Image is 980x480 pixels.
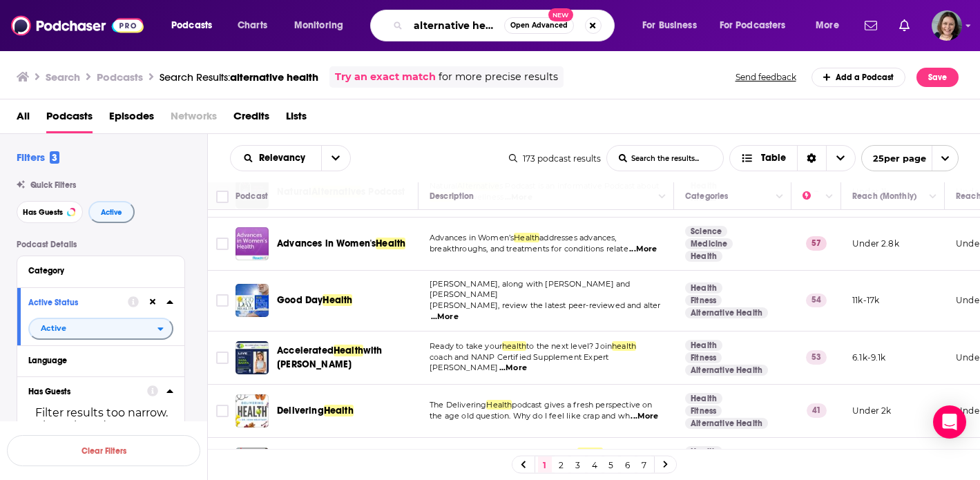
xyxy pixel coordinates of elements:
button: open menu [633,15,714,37]
span: 25 per page [862,148,926,169]
span: Toggle select row [216,294,229,307]
a: Podchaser - Follow, Share and Rate Podcasts [11,12,144,39]
button: Open AdvancedNew [504,17,574,34]
a: Credits [233,105,269,133]
span: *** Top Podcast in the world for Mental [430,448,577,457]
button: Column Actions [771,189,788,205]
span: Delivering [277,405,324,416]
span: Charts [238,16,267,35]
button: open menu [711,15,806,37]
a: Advances in Women'sHealth [277,237,405,251]
img: Accelerated Health with Sara Banta [236,341,269,374]
a: Podcasts [46,105,93,133]
a: AcceleratedHealthwith [PERSON_NAME] [277,344,414,372]
a: Health [685,446,722,457]
button: Has Guests [17,201,83,223]
div: Language [28,356,164,365]
span: New [548,8,573,21]
div: Description [430,188,474,204]
span: Networks [171,105,217,133]
span: Accelerated [277,345,334,356]
a: Search Results:alternative health [160,70,318,84]
a: 5 [604,457,618,473]
button: Column Actions [821,189,838,205]
a: Good Day Health [236,284,269,317]
span: ...More [631,411,658,422]
h2: Filters [17,151,59,164]
span: Toggle select row [216,352,229,364]
div: Power Score [803,188,822,204]
span: [PERSON_NAME], review the latest peer-reviewed and alter [430,300,661,310]
span: Health [334,345,363,356]
a: 3 [571,457,585,473]
div: Reach (Monthly) [852,188,916,204]
h3: Podcasts [97,70,143,84]
span: Health [577,448,603,457]
h2: Choose List sort [230,145,351,171]
span: Health [323,294,352,306]
a: Alternative Health [685,418,768,429]
span: For Podcasters [720,16,786,35]
span: For Business [642,16,697,35]
button: open menu [806,15,856,37]
h3: Search [46,70,80,84]
span: Health [486,400,512,410]
span: addresses advances, [539,233,616,242]
a: Show notifications dropdown [859,14,883,37]
a: Health [685,340,722,351]
button: Column Actions [925,189,941,205]
a: Show notifications dropdown [894,14,915,37]
button: open menu [321,146,350,171]
span: Toggle select row [216,405,229,417]
a: Add a Podcast [811,68,906,87]
a: Try an exact match [335,69,436,85]
p: 11k-17k [852,294,879,306]
span: with [PERSON_NAME] [277,345,383,370]
a: Medicine [685,238,733,249]
button: Choose View [729,145,856,171]
a: 6 [621,457,635,473]
span: health [502,341,526,351]
span: Good Day [277,294,323,306]
span: Health [376,238,405,249]
div: Search podcasts, credits, & more... [383,10,628,41]
a: Advances in Women's Health [236,227,269,260]
span: podcast gives a fresh perspective on [512,400,652,410]
a: Health [685,282,722,294]
span: Quick Filters [30,180,76,190]
span: ...More [629,244,657,255]
button: Category [28,262,173,279]
button: open menu [861,145,959,171]
button: Send feedback [731,71,800,83]
input: Search podcasts, credits, & more... [408,15,504,37]
span: Open Advanced [510,22,568,29]
span: Has Guests [23,209,63,216]
p: 53 [806,350,827,364]
h2: filter dropdown [28,318,173,340]
button: Save [916,68,959,87]
span: Active [41,325,66,332]
span: 3 [50,151,59,164]
span: Advances in Women’s [430,233,514,242]
div: Sort Direction [797,146,826,171]
span: Logged in as micglogovac [932,10,962,41]
a: DeliveringHealth [277,404,354,418]
span: The Delivering [430,400,486,410]
p: 57 [806,236,827,250]
a: Fitness [685,295,722,306]
p: 6.1k-9.1k [852,352,886,363]
img: Delivering Health [236,394,269,428]
button: open menu [231,153,321,163]
a: 1 [538,457,552,473]
span: Health [514,233,539,242]
span: the age old question. Why do I feel like crap and wh [430,411,630,421]
button: Has Guests [28,383,147,400]
span: Podcasts [171,16,212,35]
span: Advances in Women's [277,238,376,249]
div: Active Status [28,298,119,307]
button: Clear Filters [7,435,200,466]
div: Search Results: [160,70,318,84]
p: Under 2.8k [852,238,899,249]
